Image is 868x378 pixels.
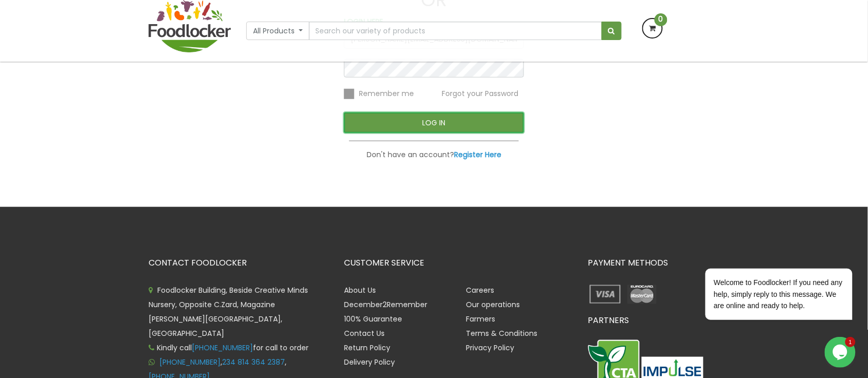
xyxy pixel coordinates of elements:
iframe: chat widget [673,211,858,332]
a: Register Here [454,149,501,160]
a: December2Remember [344,299,427,310]
a: Return Policy [344,343,390,353]
a: [PHONE_NUMBER] [192,343,253,353]
a: About Us [344,285,376,295]
button: All Products [246,22,310,40]
a: Forgot your Password [442,88,518,99]
a: 100% Guarantee [344,314,402,324]
h3: PARTNERS [588,316,719,325]
h3: CONTACT FOODLOCKER [149,258,329,268]
img: payment [625,283,659,306]
span: Remember me [359,88,414,99]
input: Search our variety of products [309,22,602,40]
h3: CUSTOMER SERVICE [344,258,573,268]
a: Delivery Policy [344,357,395,367]
span: Foodlocker Building, Beside Creative Minds Nursery, Opposite C.Zard, Magazine [PERSON_NAME][GEOGR... [149,285,308,338]
img: payment [588,283,623,306]
span: Kindly call for call to order [149,343,309,353]
a: 234 814 364 2387 [222,357,285,367]
h3: PAYMENT METHODS [588,258,719,268]
span: 0 [655,13,667,26]
a: Farmers [466,314,496,324]
a: Contact Us [344,328,385,338]
iframe: chat widget [825,337,858,368]
a: Careers [466,285,495,295]
a: Terms & Conditions [466,328,538,338]
button: LOG IN [344,112,524,133]
p: Don't have an account? [344,149,524,161]
a: Privacy Policy [466,343,515,353]
a: Our operations [466,299,520,310]
a: [PHONE_NUMBER] [159,357,221,367]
